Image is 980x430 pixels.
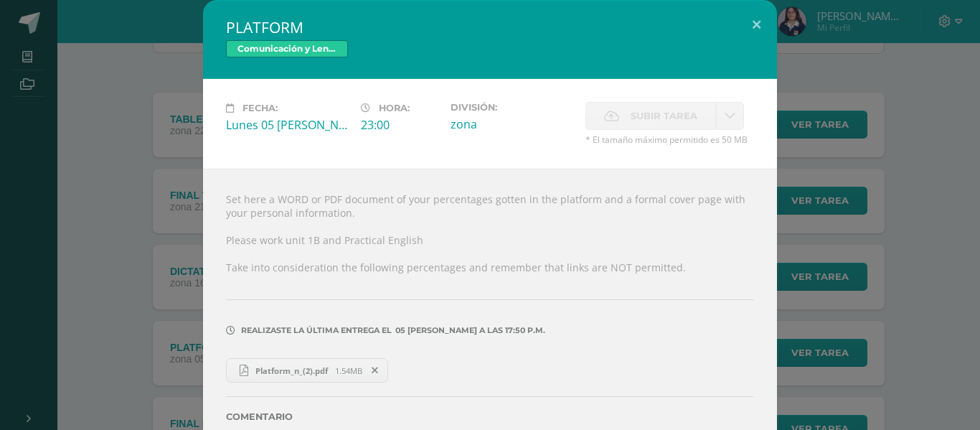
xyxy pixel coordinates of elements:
[451,102,574,113] label: División:
[379,103,410,113] span: Hora:
[241,325,392,335] span: Realizaste la última entrega el
[716,102,744,130] a: La fecha de entrega ha expirado
[335,365,362,376] span: 1.54MB
[585,134,754,146] span: * El tamaño máximo permitido es 50 MB
[226,117,349,133] div: Lunes 05 [PERSON_NAME]
[226,358,388,383] a: Platform_n_(2).pdf 1.54MB
[242,103,278,113] span: Fecha:
[361,117,439,133] div: 23:00
[585,102,716,130] label: La fecha de entrega ha expirado
[226,40,348,57] span: Comunicación y Lenguaje L3 (Inglés Técnico) 4
[631,103,697,129] span: Subir tarea
[363,363,387,378] span: Remover entrega
[451,116,574,132] div: zona
[392,330,545,331] span: 05 [PERSON_NAME] A LAS 17:50 p.m.
[226,17,754,37] h2: PLATFORM
[248,365,335,376] span: Platform_n_(2).pdf
[226,411,754,422] label: Comentario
